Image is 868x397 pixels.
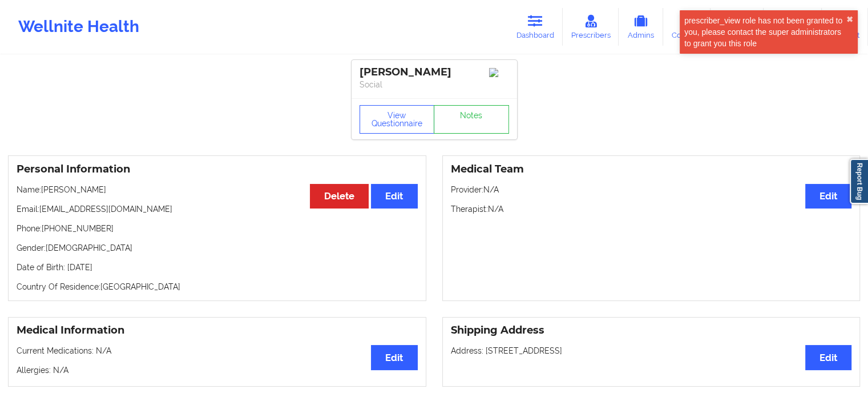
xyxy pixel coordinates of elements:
[805,345,851,370] button: Edit
[451,203,852,215] p: Therapist: N/A
[489,68,509,77] img: Image%2Fplaceholer-image.png
[508,8,563,46] a: Dashboard
[371,184,417,208] button: Edit
[17,364,418,376] p: Allergies: N/A
[360,66,509,79] div: [PERSON_NAME]
[17,184,418,195] p: Name: [PERSON_NAME]
[451,324,852,337] h3: Shipping Address
[17,242,418,254] p: Gender: [DEMOGRAPHIC_DATA]
[17,324,418,337] h3: Medical Information
[17,262,418,273] p: Date of Birth: [DATE]
[360,79,509,90] p: Social
[17,281,418,292] p: Country Of Residence: [GEOGRAPHIC_DATA]
[17,223,418,234] p: Phone: [PHONE_NUMBER]
[850,159,868,204] a: Report Bug
[684,15,846,49] div: prescriber_view role has not been granted to you, please contact the super administrators to gran...
[371,345,417,370] button: Edit
[563,8,619,46] a: Prescribers
[805,184,851,208] button: Edit
[451,163,852,176] h3: Medical Team
[846,15,853,24] button: close
[17,163,418,176] h3: Personal Information
[17,203,418,215] p: Email: [EMAIL_ADDRESS][DOMAIN_NAME]
[619,8,663,46] a: Admins
[17,345,418,356] p: Current Medications: N/A
[663,8,710,46] a: Coaches
[310,184,369,208] button: Delete
[451,345,852,356] p: Address: [STREET_ADDRESS]
[360,105,435,134] button: View Questionnaire
[434,105,509,134] a: Notes
[451,184,852,195] p: Provider: N/A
